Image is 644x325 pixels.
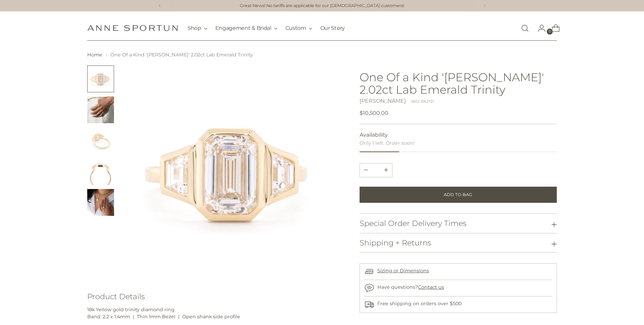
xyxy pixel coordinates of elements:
[546,21,560,35] a: Open cart modal
[411,99,434,104] div: SKU: RX2131
[87,52,102,58] a: Home
[215,21,277,36] button: Engagement & Bridal
[87,189,114,216] button: Change image to image 5
[87,65,114,92] button: Change image to image 1
[380,164,392,177] button: Subtract product quantity
[368,164,384,177] input: Product quantity
[444,192,473,198] span: Add to Bag
[518,21,532,35] a: Open search modal
[360,187,557,203] button: Add to Bag
[377,300,462,307] p: Free shipping on orders over $500
[285,21,312,36] button: Custom
[110,52,253,58] span: One Of a Kind '[PERSON_NAME]' 2.02ct Lab Emerald Trinity
[87,127,114,154] button: Change image to image 3
[320,21,345,36] a: Our Story
[360,219,467,228] h3: Special Order Delivery Times
[87,25,178,31] a: Anne Sportun Fine Jewellery
[87,51,557,58] nav: breadcrumbs
[360,164,372,177] button: Add product quantity
[87,306,338,321] p: 18k Yellow gold trinity diamond ring. Band: 2.2 x 1.4mm | Thin 1mm Bezel | Open shank side profile
[240,3,404,9] a: Great News! No tariffs are applicable for our [DEMOGRAPHIC_DATA] customers!
[123,65,338,281] img: One Of a Kind 'Fiona' 2.02ct Lab Emerald Trinity
[532,21,546,35] a: Go to the account page
[87,96,114,123] button: Change image to image 2
[418,284,444,290] a: Contact us
[377,268,429,274] a: Sizing or Dimensions
[547,29,553,35] span: 0
[87,158,114,185] button: Change image to image 4
[360,109,388,117] span: $10,500.00
[360,140,415,146] span: Only 1 left. Order soon!
[187,21,207,36] button: Shop
[360,239,431,247] h3: Shipping + Returns
[87,292,338,301] h3: Product Details
[360,131,388,139] span: Availability
[360,71,557,96] h1: One Of a Kind '[PERSON_NAME]' 2.02ct Lab Emerald Trinity
[360,233,557,252] button: Shipping + Returns
[360,98,406,104] a: [PERSON_NAME]
[377,284,444,291] p: Have questions?
[360,214,557,233] button: Special Order Delivery Times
